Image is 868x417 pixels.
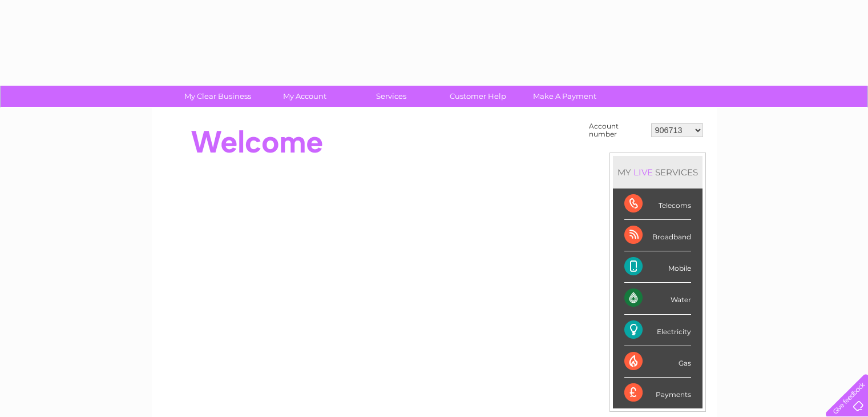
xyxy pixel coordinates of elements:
a: My Account [257,86,352,107]
div: Electricity [624,315,691,346]
div: Payments [624,378,691,408]
div: MY SERVICES [613,156,703,189]
a: My Clear Business [171,86,265,107]
div: LIVE [631,167,655,178]
div: Broadband [624,220,691,251]
a: Customer Help [431,86,525,107]
div: Water [624,283,691,314]
div: Telecoms [624,189,691,220]
a: Make A Payment [518,86,612,107]
a: Services [344,86,438,107]
td: Account number [586,119,648,141]
div: Gas [624,346,691,378]
div: Mobile [624,251,691,283]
